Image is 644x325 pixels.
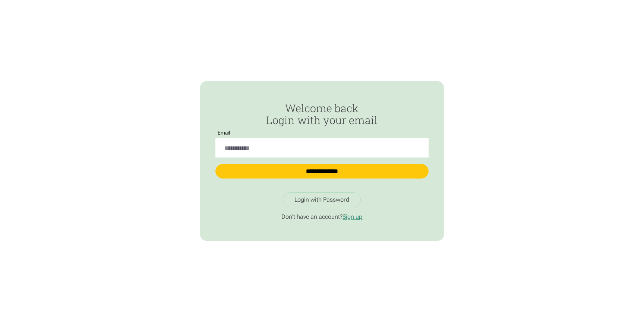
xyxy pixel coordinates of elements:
[342,213,362,220] a: Sign up
[215,213,429,221] p: Don't have an account?
[215,130,233,136] label: Email
[215,102,429,186] form: Passwordless Login
[215,102,429,126] h2: Welcome back Login with your email
[294,196,349,203] div: Login with Password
